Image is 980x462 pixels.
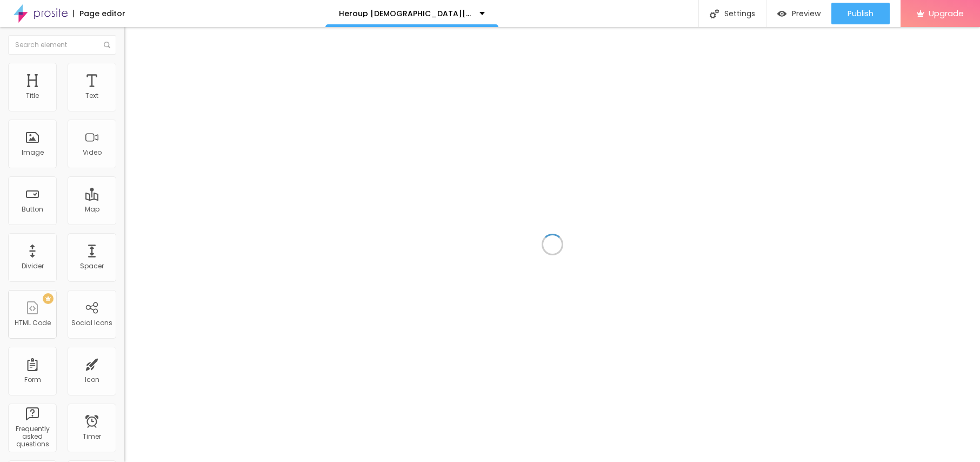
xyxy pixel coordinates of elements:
[80,262,104,270] div: Spacer
[848,9,874,18] span: Publish
[73,10,125,17] div: Page editor
[26,92,39,100] div: Title
[11,425,54,448] div: Frequently asked questions
[8,35,116,55] input: Search element
[85,376,99,384] div: Icon
[792,9,821,18] span: Preview
[777,9,786,18] img: view-1.svg
[22,206,43,213] div: Button
[831,3,890,24] button: Publish
[339,10,471,17] p: Heroup [DEMOGRAPHIC_DATA][MEDICAL_DATA] [GEOGRAPHIC_DATA] CA [GEOGRAPHIC_DATA] IE
[22,149,44,156] div: Image
[15,319,51,327] div: HTML Code
[85,92,98,100] div: Text
[24,376,41,384] div: Form
[71,319,112,327] div: Social Icons
[85,206,99,213] div: Map
[83,433,101,440] div: Timer
[22,262,44,270] div: Divider
[929,9,964,18] span: Upgrade
[766,3,831,24] button: Preview
[104,42,110,48] img: Icone
[83,149,102,156] div: Video
[710,9,719,18] img: Icone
